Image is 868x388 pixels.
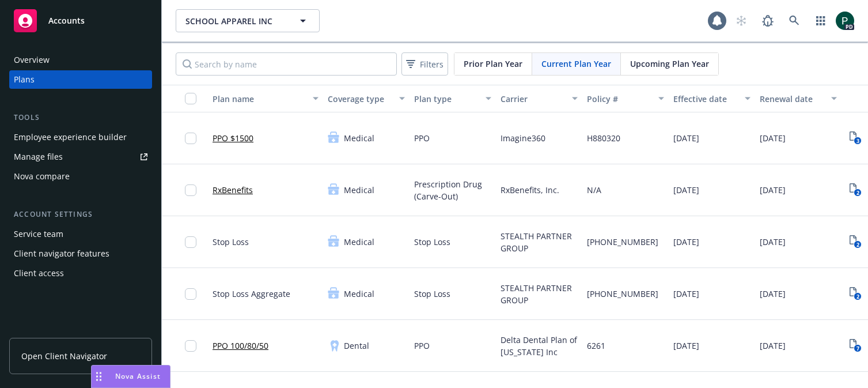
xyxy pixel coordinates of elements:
a: PPO 100/80/50 [213,340,268,352]
button: SCHOOL APPAREL INC [176,9,320,32]
span: [DATE] [760,184,786,196]
input: Toggle Row Selected [185,340,196,352]
button: Nova Assist [91,365,170,388]
span: Prescription Drug (Carve-Out) [414,178,491,202]
a: Start snowing [730,9,753,32]
text: 2 [856,293,859,300]
img: photo [836,12,854,30]
div: Employee experience builder [14,128,127,146]
a: View Plan Documents [846,285,865,303]
a: Accounts [9,5,152,37]
a: Manage files [9,148,152,166]
a: View Plan Documents [846,233,865,251]
div: Carrier [501,93,565,105]
div: Manage files [14,148,63,166]
span: Stop Loss [414,236,450,248]
button: Effective date [669,85,755,112]
span: 6261 [587,340,605,352]
span: Stop Loss Aggregate [213,288,290,300]
button: Renewal date [755,85,842,112]
a: Report a Bug [756,9,779,32]
div: Renewal date [760,93,824,105]
span: PPO [414,340,430,352]
a: Service team [9,225,152,243]
a: View Plan Documents [846,129,865,148]
div: Effective date [673,93,738,105]
span: [DATE] [760,340,786,352]
input: Toggle Row Selected [185,236,196,248]
a: Client access [9,264,152,282]
input: Toggle Row Selected [185,288,196,300]
span: STEALTH PARTNER GROUP [501,282,578,306]
div: Client navigator features [14,244,109,263]
span: Imagine360 [501,132,545,144]
span: SCHOOL APPAREL INC [185,15,285,27]
span: [DATE] [673,132,699,144]
a: Client navigator features [9,244,152,263]
span: [DATE] [760,288,786,300]
div: Drag to move [92,366,106,387]
div: Plan name [213,93,306,105]
span: STEALTH PARTNER GROUP [501,230,578,254]
text: 2 [856,189,859,197]
span: Stop Loss [414,288,450,300]
input: Search by name [176,52,397,76]
div: Overview [14,51,50,69]
a: Search [783,9,806,32]
text: 3 [856,137,859,145]
span: Accounts [48,16,85,25]
span: [DATE] [673,236,699,248]
button: Plan type [410,85,496,112]
input: Toggle Row Selected [185,184,196,196]
div: Plans [14,70,35,89]
span: PPO [414,132,430,144]
span: [DATE] [760,236,786,248]
span: Medical [344,132,374,144]
div: Policy # [587,93,651,105]
div: Service team [14,225,63,243]
span: Current Plan Year [541,58,611,70]
span: Medical [344,288,374,300]
div: Coverage type [328,93,392,105]
div: Plan type [414,93,479,105]
text: 7 [856,345,859,352]
a: Nova compare [9,167,152,186]
span: [PHONE_NUMBER] [587,236,658,248]
a: PPO $1500 [213,132,253,144]
span: Stop Loss [213,236,249,248]
input: Select all [185,93,196,104]
span: Medical [344,184,374,196]
span: RxBenefits, Inc. [501,184,559,196]
span: Medical [344,236,374,248]
span: [DATE] [673,340,699,352]
span: H880320 [587,132,620,144]
span: Upcoming Plan Year [630,58,709,70]
input: Toggle Row Selected [185,133,196,144]
span: Filters [420,58,444,70]
a: Plans [9,70,152,89]
div: Client access [14,264,64,282]
button: Filters [401,52,448,76]
button: Carrier [496,85,582,112]
a: View Plan Documents [846,337,865,355]
span: [DATE] [760,132,786,144]
a: Switch app [809,9,832,32]
button: Plan name [208,85,323,112]
span: N/A [587,184,601,196]
span: [DATE] [673,288,699,300]
button: Policy # [582,85,669,112]
a: Employee experience builder [9,128,152,146]
span: Open Client Navigator [21,350,107,362]
a: RxBenefits [213,184,253,196]
span: [PHONE_NUMBER] [587,288,658,300]
span: Filters [404,56,446,73]
a: Overview [9,51,152,69]
span: Nova Assist [115,371,161,381]
div: Account settings [9,209,152,220]
button: Coverage type [323,85,410,112]
span: Prior Plan Year [464,58,522,70]
text: 2 [856,241,859,248]
span: Dental [344,340,369,352]
div: Tools [9,112,152,123]
div: Nova compare [14,167,70,186]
